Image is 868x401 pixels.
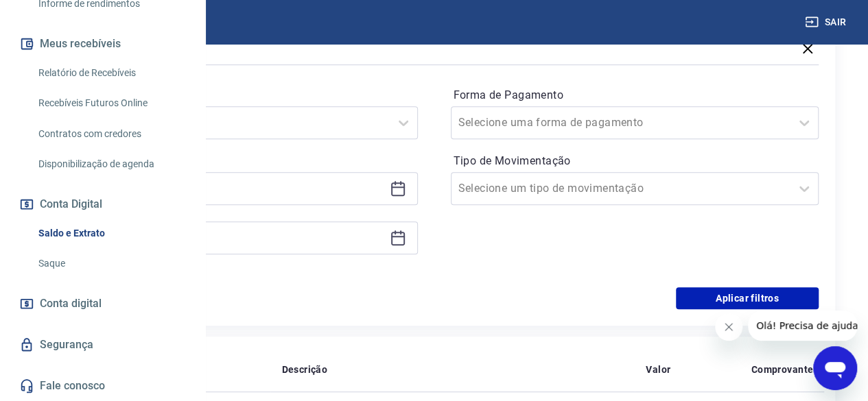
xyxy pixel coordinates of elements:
[16,330,189,360] a: Segurança
[52,87,415,104] label: Período
[33,250,189,278] a: Saque
[33,150,189,178] a: Disponibilização de agenda
[454,87,817,104] label: Forma de Pagamento
[33,59,189,87] a: Relatório de Recebíveis
[813,346,857,390] iframe: Botão para abrir a janela de mensagens
[16,371,189,401] a: Fale conosco
[802,10,852,35] button: Sair
[676,287,819,309] button: Aplicar filtros
[646,363,670,376] p: Valor
[40,294,102,313] span: Conta digital
[715,313,742,341] iframe: Fechar mensagem
[61,178,384,199] input: Data inicial
[8,10,115,21] span: Olá! Precisa de ajuda?
[49,150,418,167] p: Período personalizado
[748,311,857,341] iframe: Mensagem da empresa
[33,89,189,117] a: Recebíveis Futuros Online
[454,153,817,169] label: Tipo de Movimentação
[16,29,189,59] button: Meus recebíveis
[61,228,384,248] input: Data final
[16,189,189,219] button: Conta Digital
[16,289,189,319] a: Conta digital
[281,363,327,376] p: Descrição
[33,219,189,247] a: Saldo e Extrato
[751,363,813,376] p: Comprovante
[33,120,189,148] a: Contratos com credores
